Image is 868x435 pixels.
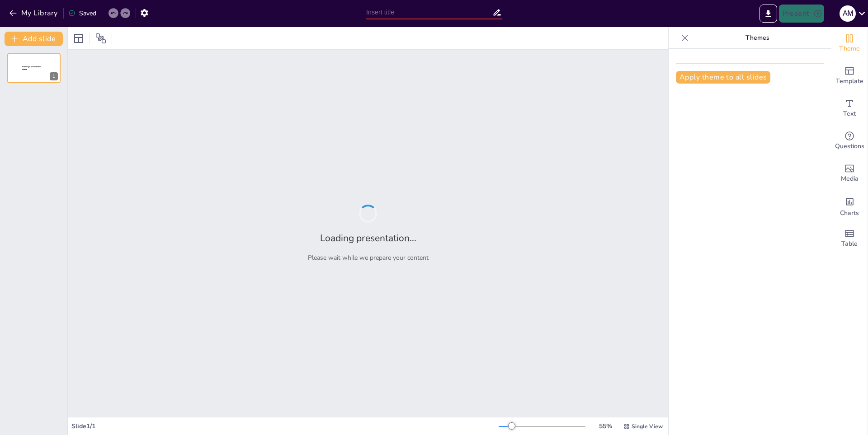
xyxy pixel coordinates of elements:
button: Apply theme to all slides [676,71,770,84]
button: Present [779,5,824,23]
button: Add slide [5,32,63,46]
div: Add images, graphics, shapes or video [831,157,868,190]
div: a m [840,5,856,22]
div: Layout [71,31,86,46]
div: Add a table [831,222,868,255]
span: Questions [835,141,864,151]
span: Position [95,33,106,44]
div: Add text boxes [831,92,868,125]
span: Sendsteps presentation editor [22,66,41,71]
div: Add ready made slides [831,60,868,92]
input: Insert title [366,6,492,19]
span: Charts [840,208,859,218]
div: Change the overall theme [831,27,868,60]
div: Get real-time input from your audience [831,125,868,157]
span: Theme [839,44,860,54]
p: Themes [692,27,822,49]
button: My Library [7,6,61,20]
span: Table [841,239,858,249]
div: 55 % [594,422,616,430]
div: Slide 1 / 1 [71,422,499,430]
p: Please wait while we prepare your content [308,253,429,262]
div: Saved [68,9,96,18]
div: 1 [7,53,61,83]
span: Media [841,174,859,184]
span: Template [836,76,863,86]
button: Export to PowerPoint [759,5,777,23]
span: Text [843,109,856,119]
div: 1 [50,72,58,80]
h2: Loading presentation... [320,232,416,244]
div: Add charts and graphs [831,190,868,222]
button: a m [840,5,856,23]
span: Single View [632,423,663,430]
